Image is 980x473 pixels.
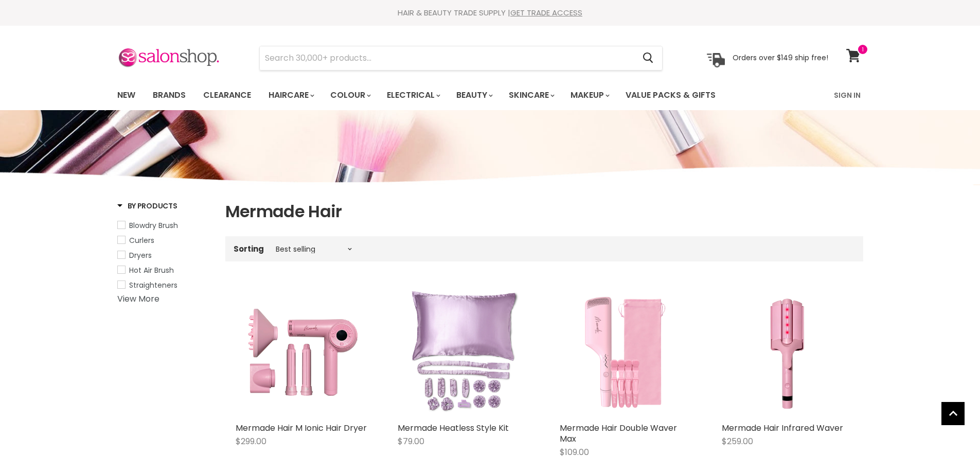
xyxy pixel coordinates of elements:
a: GET TRADE ACCESS [510,7,582,18]
form: Product [259,46,663,71]
a: Mermade Hair Double Waver Max [560,422,677,445]
span: Curlers [129,235,154,246]
p: Orders over $149 ship free! [733,53,828,62]
a: Curlers [117,235,212,246]
a: View More [117,293,159,305]
button: Search [635,46,662,70]
h3: By Products [117,201,177,211]
a: Mermade Hair M Ionic Hair Dryer [236,422,367,434]
h1: Mermade Hair [225,201,863,222]
a: Dryers [117,250,212,261]
a: Sign In [828,84,867,106]
img: Mermade Heatless Style Kit [398,286,529,417]
a: Value Packs & Gifts [618,84,723,106]
nav: Main [104,80,876,110]
span: $259.00 [722,435,753,447]
img: Mermade Hair Double Waver Max [560,286,691,417]
span: Straighteners [129,280,177,290]
a: Straighteners [117,279,212,291]
span: Dryers [129,250,152,260]
span: $109.00 [560,446,589,458]
span: $79.00 [398,435,424,447]
a: Brands [145,84,193,106]
span: Blowdry Brush [129,220,178,231]
a: Haircare [261,84,320,106]
span: Hot Air Brush [129,265,174,275]
a: Hot Air Brush [117,265,212,276]
a: Mermade Hair Infrared Waver [722,422,843,434]
a: Colour [323,84,377,106]
div: HAIR & BEAUTY TRADE SUPPLY | [104,8,876,18]
a: Electrical [379,84,447,106]
a: Clearance [195,84,259,106]
a: New [110,84,143,106]
img: Mermade Hair Infrared Waver [722,286,853,417]
input: Search [260,46,635,70]
a: Beauty [449,84,499,106]
a: Mermade Heatless Style Kit [398,422,509,434]
a: Skincare [501,84,561,106]
span: $299.00 [236,435,266,447]
img: Mermade Hair M Ionic Hair Dryer [236,286,367,417]
label: Sorting [234,244,264,253]
ul: Main menu [110,80,776,110]
a: Blowdry Brush [117,220,212,231]
a: Makeup [563,84,616,106]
